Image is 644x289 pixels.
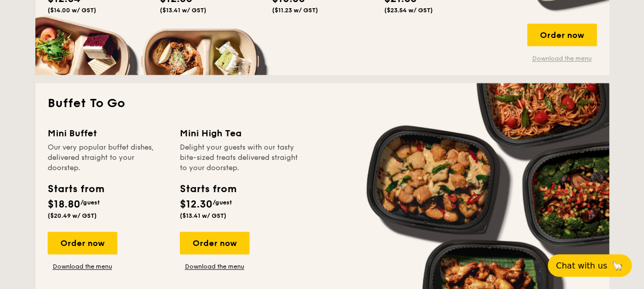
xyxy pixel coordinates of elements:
span: Chat with us [556,261,607,271]
span: $18.80 [48,198,80,211]
div: Mini Buffet [48,126,168,140]
span: ($14.00 w/ GST) [48,7,96,14]
span: ($11.23 w/ GST) [272,7,318,14]
span: $12.30 [180,198,213,211]
span: 🦙 [611,260,624,272]
div: Order now [48,232,117,254]
span: /guest [213,199,232,206]
div: Our very popular buffet dishes, delivered straight to your doorstep. [48,142,168,173]
span: ($13.41 w/ GST) [160,7,206,14]
div: Mini High Tea [180,126,300,140]
span: /guest [80,199,100,206]
h2: Buffet To Go [48,95,597,112]
span: ($23.54 w/ GST) [384,7,433,14]
a: Download the menu [527,54,597,63]
div: Order now [180,232,250,254]
div: Starts from [180,181,236,197]
span: ($13.41 w/ GST) [180,212,226,219]
span: ($20.49 w/ GST) [48,212,97,219]
button: Chat with us🦙 [548,254,632,277]
div: Delight your guests with our tasty bite-sized treats delivered straight to your doorstep. [180,142,300,173]
a: Download the menu [180,262,250,271]
div: Order now [527,24,597,46]
a: Download the menu [48,262,117,271]
div: Starts from [48,181,103,197]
